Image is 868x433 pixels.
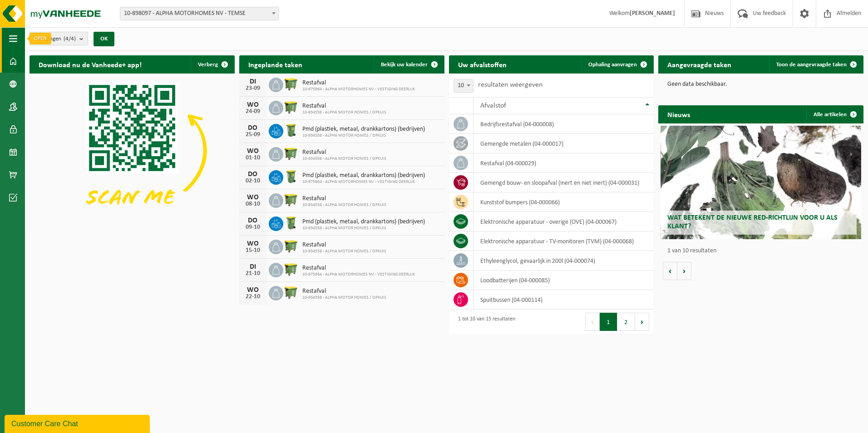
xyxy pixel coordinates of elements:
[94,32,114,46] button: OK
[302,179,425,185] span: 10-975964 - ALPHA MOTORHOMES NV - VESTIGING DEERLIJK
[302,265,415,272] span: Restafval
[191,55,234,74] button: Verberg
[244,217,262,224] div: DO
[302,126,425,133] span: Pmd (plastiek, metaal, drankkartons) (bedrijven)
[769,55,863,74] a: Toon de aangevraagde taken
[302,241,386,249] span: Restafval
[302,149,386,156] span: Restafval
[283,76,299,92] img: WB-1100-HPE-GN-50
[120,7,278,20] span: 10-898097 - ALPHA MOTORHOMES NV - TEMSE
[677,262,691,280] button: Volgende
[5,413,152,433] iframe: chat widget
[588,62,637,68] span: Ophaling aanvragen
[244,148,262,155] div: WO
[302,172,425,179] span: Pmd (plastiek, metaal, drankkartons) (bedrijven)
[302,249,386,254] span: 10-934558 - ALPHA MOTOR HOMES / OPKUIS
[283,169,299,184] img: WB-0240-HPE-GN-50
[667,214,838,230] span: Wat betekent de nieuwe RED-richtlijn voor u als klant?
[244,201,262,207] div: 08-10
[283,285,299,300] img: WB-1100-HPE-GN-50
[244,194,262,201] div: WO
[244,240,262,247] div: WO
[244,247,262,254] div: 15-10
[283,192,299,207] img: WB-1100-HPE-GN-50
[663,262,677,280] button: Vorige
[617,313,635,331] button: 2
[244,271,262,277] div: 21-10
[302,87,415,92] span: 10-975964 - ALPHA MOTORHOMES NV - VESTIGING DEERLIJK
[478,81,542,89] label: resultaten weergeven
[198,62,218,68] span: Verberg
[473,134,654,153] td: gemengde metalen (04-000017)
[449,55,516,73] h2: Uw afvalstoffen
[302,103,386,110] span: Restafval
[283,215,299,231] img: WB-0240-HPE-GN-50
[302,288,386,295] span: Restafval
[244,178,262,184] div: 02-10
[661,126,862,239] a: Wat betekent de nieuwe RED-richtlijn voor u als klant?
[667,248,859,254] p: 1 van 10 resultaten
[283,238,299,254] img: WB-1100-HPE-GN-50
[374,55,444,74] a: Bekijk uw kalender
[244,294,262,300] div: 22-10
[454,79,473,92] span: 10
[635,313,649,331] button: Next
[302,195,386,202] span: Restafval
[473,153,654,173] td: restafval (04-000029)
[658,55,740,73] h2: Aangevraagde taken
[244,286,262,294] div: WO
[806,105,863,123] a: Alle artikelen
[776,62,847,68] span: Toon de aangevraagde taken
[120,7,279,20] span: 10-898097 - ALPHA MOTORHOMES NV - TEMSE
[302,156,386,162] span: 10-934558 - ALPHA MOTOR HOMES / OPKUIS
[454,79,473,93] span: 10
[302,79,415,87] span: Restafval
[302,272,415,277] span: 10-975964 - ALPHA MOTORHOMES NV - VESTIGING DEERLIJK
[244,78,262,85] div: DI
[473,212,654,231] td: elektronische apparatuur - overige (OVE) (04-000067)
[244,171,262,178] div: DO
[667,81,854,88] p: Geen data beschikbaar.
[30,32,88,45] button: Vestigingen(4/4)
[244,132,262,138] div: 25-09
[581,55,653,74] a: Ophaling aanvragen
[302,133,425,138] span: 10-934558 - ALPHA MOTOR HOMES / OPKUIS
[473,192,654,212] td: kunststof bumpers (04-000066)
[381,62,428,68] span: Bekijk uw kalender
[244,108,262,115] div: 24-09
[30,74,235,227] img: Download de VHEPlus App
[480,102,506,109] span: Afvalstof
[244,124,262,132] div: DO
[302,202,386,208] span: 10-934558 - ALPHA MOTOR HOMES / OPKUIS
[283,261,299,277] img: WB-1100-HPE-GN-50
[244,85,262,92] div: 23-09
[473,251,654,271] td: ethyleenglycol, gevaarlijk in 200l (04-000074)
[585,313,600,331] button: Previous
[283,99,299,115] img: WB-1100-HPE-GN-50
[30,55,151,73] h2: Download nu de Vanheede+ app!
[283,123,299,138] img: WB-0240-HPE-GN-50
[64,36,76,42] count: (4/4)
[302,226,425,231] span: 10-934558 - ALPHA MOTOR HOMES / OPKUIS
[473,231,654,251] td: elektronische apparatuur - TV-monitoren (TVM) (04-000068)
[244,224,262,231] div: 09-10
[244,263,262,271] div: DI
[473,271,654,290] td: loodbatterijen (04-000085)
[454,312,515,332] div: 1 tot 10 van 15 resultaten
[473,114,654,134] td: bedrijfsrestafval (04-000008)
[473,173,654,192] td: gemengd bouw- en sloopafval (inert en niet inert) (04-000031)
[473,290,654,310] td: spuitbussen (04-000114)
[302,218,425,226] span: Pmd (plastiek, metaal, drankkartons) (bedrijven)
[302,295,386,300] span: 10-934558 - ALPHA MOTOR HOMES / OPKUIS
[283,146,299,161] img: WB-1100-HPE-GN-50
[658,105,699,123] h2: Nieuws
[600,313,617,331] button: 1
[302,110,386,115] span: 10-934558 - ALPHA MOTOR HOMES / OPKUIS
[35,32,76,46] span: Vestigingen
[630,10,675,17] strong: [PERSON_NAME]
[244,155,262,161] div: 01-10
[244,101,262,108] div: WO
[239,55,311,73] h2: Ingeplande taken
